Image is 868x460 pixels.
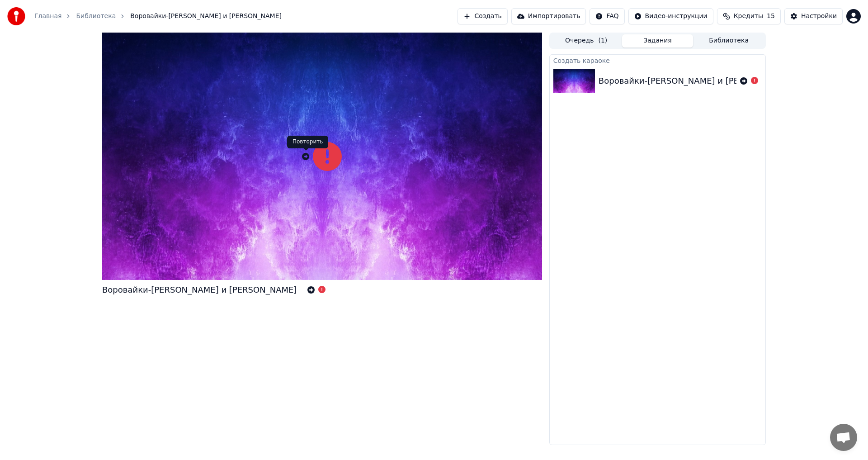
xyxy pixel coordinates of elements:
span: ( 1 ) [598,36,607,45]
a: Библиотека [76,12,116,21]
button: FAQ [590,8,624,24]
a: Открытый чат [830,424,857,451]
img: youka [7,7,25,25]
div: Повторить [287,136,328,148]
button: Создать [458,8,507,24]
div: Создать караоке [550,55,765,66]
span: Кредиты [734,12,763,21]
button: Кредиты15 [717,8,781,24]
span: Воровайки-[PERSON_NAME] и [PERSON_NAME] [130,12,282,21]
button: Библиотека [693,34,764,47]
a: Главная [34,12,61,21]
button: Видео-инструкции [628,8,713,24]
button: Импортировать [511,8,586,24]
div: Настройки [801,12,837,21]
nav: breadcrumb [34,12,282,21]
button: Настройки [784,8,843,24]
button: Очередь [551,34,622,47]
div: Воровайки-[PERSON_NAME] и [PERSON_NAME] [599,75,793,87]
button: Задания [622,34,693,47]
div: Воровайки-[PERSON_NAME] и [PERSON_NAME] [102,284,297,296]
span: 15 [767,12,775,21]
